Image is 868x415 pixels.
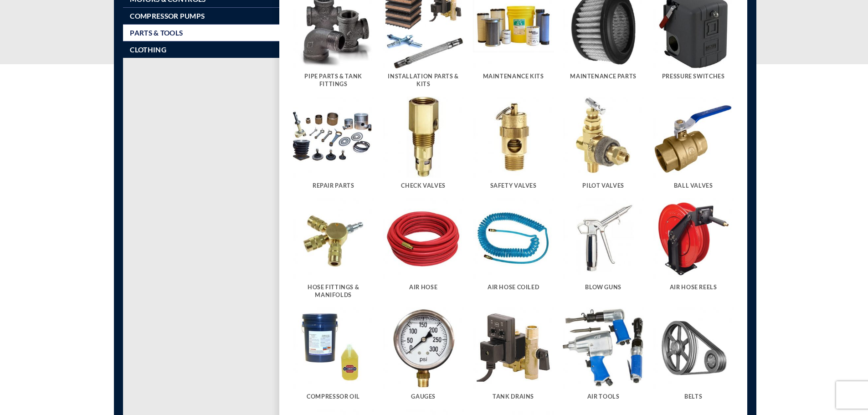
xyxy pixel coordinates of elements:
[298,393,370,400] h5: Compressor Oil
[130,12,205,20] span: Compressor Pumps
[478,284,550,291] h5: Air Hose Coiled
[473,97,554,178] img: Safety Valves
[473,198,554,300] a: Visit product category Air Hose Coiled
[387,393,459,400] h5: Gauges
[298,284,370,299] h5: Hose Fittings & Manifolds
[130,46,166,53] span: Clothing
[383,198,464,279] img: Air Hose
[473,198,554,279] img: Air Hose Coiled
[657,393,729,400] h5: Belts
[293,97,374,198] a: Visit product category Repair Parts
[293,307,374,389] img: Compressor Oil
[293,97,374,178] img: Repair Parts
[473,307,554,389] img: Tank Drains
[563,198,644,279] img: Blow Guns
[478,393,550,400] h5: Tank Drains
[563,307,644,409] a: Visit product category Air Tools
[293,198,374,307] a: Visit product category Hose Fittings & Manifolds
[657,182,729,190] h5: Ball Valves
[567,393,639,400] h5: Air Tools
[567,182,639,190] h5: Pilot Valves
[383,198,464,300] a: Visit product category Air Hose
[293,307,374,409] a: Visit product category Compressor Oil
[293,198,374,279] img: Hose Fittings & Manifolds
[653,307,734,409] a: Visit product category Belts
[567,284,639,291] h5: Blow Guns
[567,73,639,80] h5: Maintenance Parts
[478,73,550,80] h5: Maintenance Kits
[383,97,464,198] a: Visit product category Check Valves
[478,182,550,190] h5: Safety Valves
[383,97,464,178] img: Check Valves
[653,97,734,198] a: Visit product category Ball Valves
[387,284,459,291] h5: Air Hose
[298,73,370,88] h5: Pipe Parts & Tank Fittings
[298,182,370,190] h5: Repair Parts
[563,198,644,300] a: Visit product category Blow Guns
[653,198,734,300] a: Visit product category Air Hose Reels
[387,73,459,88] h5: Installation Parts & Kits
[653,198,734,279] img: Air Hose Reels
[130,29,183,36] span: Parts & Tools
[563,97,644,178] img: Pilot Valves
[473,307,554,409] a: Visit product category Tank Drains
[657,73,729,80] h5: Pressure Switches
[563,307,644,389] img: Air Tools
[473,97,554,198] a: Visit product category Safety Valves
[387,182,459,190] h5: Check Valves
[657,284,729,291] h5: Air Hose Reels
[653,307,734,389] img: Belts
[383,307,464,389] img: Gauges
[563,97,644,198] a: Visit product category Pilot Valves
[653,97,734,178] img: Ball Valves
[383,307,464,409] a: Visit product category Gauges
